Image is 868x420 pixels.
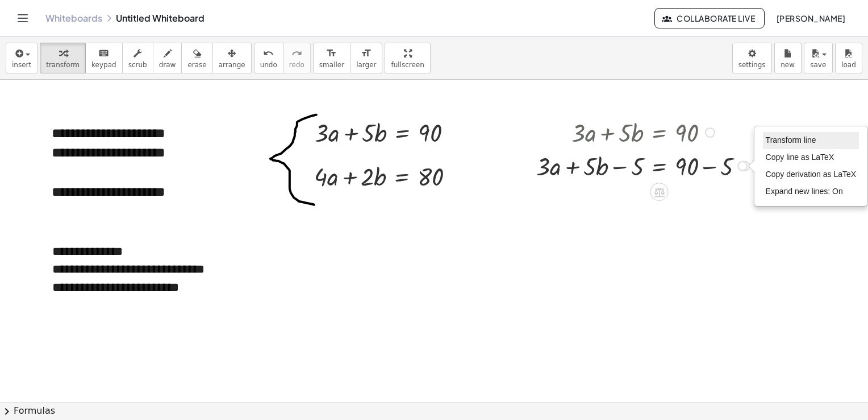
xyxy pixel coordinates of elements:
span: redo [289,61,304,69]
button: draw [153,43,182,73]
span: Expand new lines: On [766,187,843,196]
button: keyboardkeypad [85,43,123,73]
i: redo [291,47,302,60]
span: Collaborate Live [664,13,755,23]
button: [PERSON_NAME] [767,8,854,28]
span: draw [159,61,176,69]
button: scrub [122,43,153,73]
button: format_sizesmaller [313,43,350,73]
span: load [841,61,856,69]
i: keyboard [98,47,109,60]
button: format_sizelarger [350,43,382,73]
span: larger [356,61,376,69]
button: fullscreen [385,43,430,73]
i: undo [263,47,274,60]
span: Transform line [766,135,816,145]
span: smaller [319,61,344,69]
button: arrange [212,43,252,73]
button: transform [40,43,86,73]
button: Toggle navigation [14,9,32,27]
span: [PERSON_NAME] [776,13,845,23]
button: undoundo [254,43,283,73]
span: arrange [219,61,245,69]
span: undo [260,61,277,69]
span: fullscreen [391,61,424,69]
button: Collaborate Live [654,8,765,28]
div: Apply the same math to both sides of the equation [650,183,668,201]
span: Copy line as LaTeX [766,153,834,162]
span: transform [46,61,80,69]
span: Copy derivation as LaTeX [766,170,857,179]
button: new [774,43,802,73]
span: settings [738,61,766,69]
button: insert [6,43,37,73]
span: insert [12,61,31,69]
i: format_size [361,47,372,60]
button: erase [181,43,212,73]
i: format_size [326,47,337,60]
span: new [781,61,795,69]
button: settings [732,43,772,73]
button: load [835,43,862,73]
span: save [810,61,826,69]
span: keypad [91,61,116,69]
span: scrub [128,61,147,69]
button: save [804,43,833,73]
a: Whiteboards [45,13,102,24]
button: redoredo [283,43,311,73]
span: erase [187,61,206,69]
